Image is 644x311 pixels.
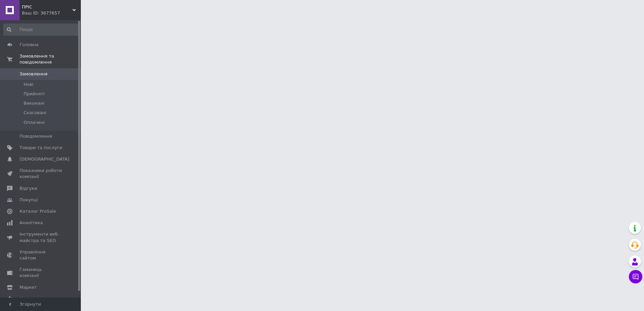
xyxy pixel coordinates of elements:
span: Маркет [20,284,37,290]
span: ПРІС [22,4,72,10]
span: Замовлення [20,71,47,77]
span: Нові [24,81,33,88]
button: Чат з покупцем [629,270,642,283]
span: Повідомлення [20,133,52,139]
span: Замовлення та повідомлення [20,53,81,65]
span: [DEMOGRAPHIC_DATA] [20,156,69,162]
span: Покупці [20,197,38,203]
span: Товари та послуги [20,145,62,151]
span: Управління сайтом [20,249,62,261]
span: Прийняті [24,91,44,97]
input: Пошук [3,24,79,36]
span: Аналітика [20,220,43,226]
span: Налаштування [20,296,54,302]
div: Ваш ID: 3677657 [22,10,81,16]
span: Інструменти веб-майстра та SEO [20,231,62,243]
span: Каталог ProSale [20,208,56,214]
span: Гаманець компанії [20,267,62,279]
span: Відгуки [20,185,37,192]
span: Скасовані [24,110,46,116]
span: Оплачені [24,119,45,126]
span: Виконані [24,100,44,106]
span: Показники роботи компанії [20,168,62,180]
span: Головна [20,42,38,48]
